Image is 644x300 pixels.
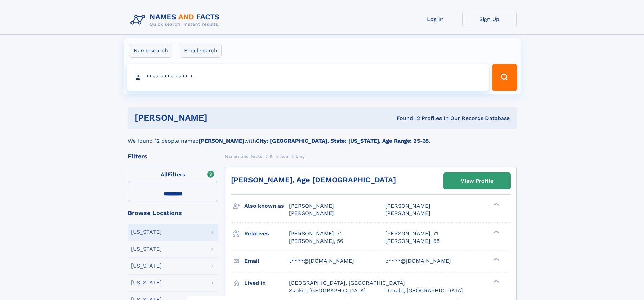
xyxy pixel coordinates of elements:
[128,129,517,145] div: We found 12 people named with .
[385,287,463,294] span: Dekalb, [GEOGRAPHIC_DATA]
[131,229,162,235] div: [US_STATE]
[131,280,162,285] div: [US_STATE]
[244,200,289,212] h3: Also known as
[131,263,162,269] div: [US_STATE]
[296,154,304,159] span: Ling
[289,203,334,209] span: [PERSON_NAME]
[408,11,462,27] a: Log In
[302,115,510,122] div: Found 12 Profiles In Our Records Database
[128,153,218,159] div: Filters
[289,237,343,245] a: [PERSON_NAME], 56
[244,277,289,289] h3: Lived in
[225,152,262,160] a: Names and Facts
[461,173,493,189] div: View Profile
[289,230,342,237] a: [PERSON_NAME], 71
[244,228,289,239] h3: Relatives
[492,257,500,261] div: ❯
[270,152,273,160] a: K
[129,44,172,58] label: Name search
[444,173,510,189] a: View Profile
[280,154,288,159] span: Kou
[231,176,396,184] a: [PERSON_NAME], Age [DEMOGRAPHIC_DATA]
[270,154,273,159] span: K
[161,171,168,178] span: All
[492,279,500,283] div: ❯
[492,230,500,234] div: ❯
[492,64,517,91] button: Search Button
[180,44,222,58] label: Email search
[256,138,429,144] b: City: [GEOGRAPHIC_DATA], State: [US_STATE], Age Range: 25-35
[128,11,225,29] img: Logo Names and Facts
[385,237,440,245] a: [PERSON_NAME], 58
[127,64,489,91] input: search input
[128,210,218,216] div: Browse Locations
[131,246,162,252] div: [US_STATE]
[289,210,334,216] span: [PERSON_NAME]
[244,255,289,267] h3: Email
[280,152,288,160] a: Kou
[135,114,302,122] h1: [PERSON_NAME]
[462,11,517,27] a: Sign Up
[385,230,438,237] a: [PERSON_NAME], 71
[128,167,218,183] label: Filters
[492,202,500,207] div: ❯
[289,287,366,294] span: Skokie, [GEOGRAPHIC_DATA]
[385,210,430,216] span: [PERSON_NAME]
[385,203,430,209] span: [PERSON_NAME]
[289,280,405,286] span: [GEOGRAPHIC_DATA], [GEOGRAPHIC_DATA]
[199,138,244,144] b: [PERSON_NAME]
